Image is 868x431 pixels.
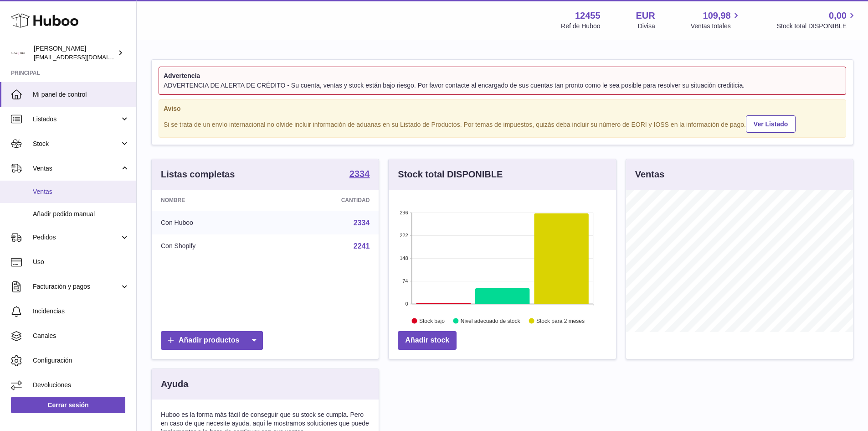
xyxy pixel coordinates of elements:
[33,233,120,242] span: Pedidos
[354,219,370,227] a: 2334
[33,356,129,365] span: Configuración
[33,307,129,316] span: Incidencias
[161,168,235,181] h3: Listas completas
[164,104,841,113] strong: Aviso
[161,378,188,390] h3: Ayuda
[33,115,120,124] span: Listados
[33,90,129,99] span: Mi panel de control
[34,53,134,61] span: [EMAIL_ADDRESS][DOMAIN_NAME]
[152,190,272,211] th: Nombre
[33,282,120,291] span: Facturación y pagos
[272,190,379,211] th: Cantidad
[33,187,129,196] span: Ventas
[419,318,445,324] text: Stock bajo
[398,331,457,350] a: Añadir stock
[33,258,129,266] span: Uso
[703,10,731,22] span: 109,98
[33,164,120,173] span: Ventas
[536,318,585,324] text: Stock para 2 meses
[829,10,847,22] span: 0,00
[400,210,408,216] text: 296
[164,81,841,90] div: ADVERTENCIA DE ALERTA DE CRÉDITO - Su cuenta, ventas y stock están bajo riesgo. Por favor contact...
[164,72,841,80] strong: Advertencia
[33,140,120,148] span: Stock
[400,233,408,239] text: 222
[561,22,600,31] div: Ref de Huboo
[461,318,521,324] text: Nivel adecuado de stock
[33,381,129,389] span: Devoluciones
[406,301,408,307] text: 0
[164,114,841,133] div: Si se trata de un envío internacional no olvide incluir información de aduanas en su Listado de P...
[33,210,129,218] span: Añadir pedido manual
[161,331,263,350] a: Añadir productos
[34,44,116,62] div: [PERSON_NAME]
[777,10,857,31] a: 0,00 Stock total DISPONIBLE
[635,168,664,181] h3: Ventas
[638,22,655,31] div: Divisa
[400,256,408,261] text: 148
[152,211,272,235] td: Con Huboo
[349,169,370,180] a: 2334
[354,242,370,250] a: 2241
[636,10,655,22] strong: EUR
[152,234,272,258] td: Con Shopify
[403,279,408,284] text: 74
[33,332,129,340] span: Canales
[11,46,25,60] img: pedidos@glowrias.com
[691,22,741,31] span: Ventas totales
[691,10,741,31] a: 109,98 Ventas totales
[349,169,370,178] strong: 2334
[575,10,601,22] strong: 12455
[777,22,857,31] span: Stock total DISPONIBLE
[398,168,503,181] h3: Stock total DISPONIBLE
[11,397,125,413] a: Cerrar sesión
[746,115,796,133] a: Ver Listado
